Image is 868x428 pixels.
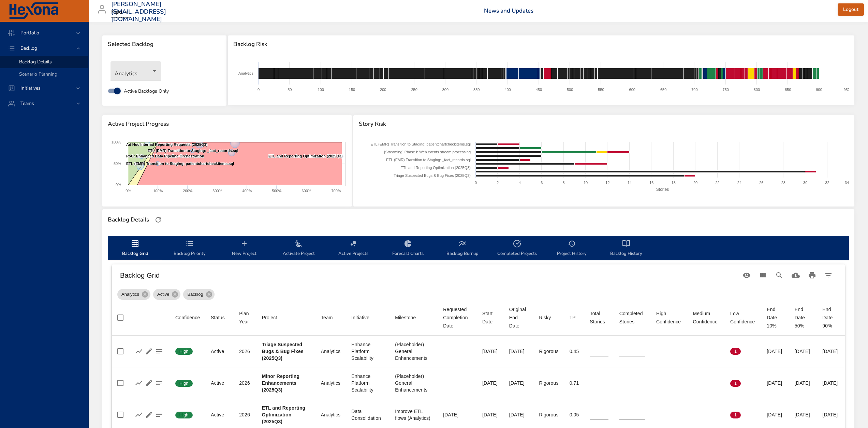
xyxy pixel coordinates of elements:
button: Print [804,267,820,284]
div: Team [321,314,333,322]
text: 500 [567,88,573,92]
div: Active [153,289,180,300]
text: Ad Hoc Internal Reporting Requests (2025Q3) [126,142,208,147]
div: Sort [570,314,576,322]
span: 0 [693,380,704,386]
div: Sort [395,314,416,322]
div: Requested Completion Date [443,305,471,330]
span: Backlog Priority [166,240,213,258]
text: 700 [691,88,697,92]
span: Completed Stories [619,309,645,326]
div: Sort [211,314,225,322]
div: Active [211,380,228,386]
button: Download CSV [788,267,804,284]
div: Analytics [111,61,161,80]
text: 450 [536,88,542,92]
text: 550 [598,88,604,92]
div: 0.71 [570,380,579,386]
span: Initiatives [15,85,46,91]
button: Refresh Page [153,215,163,225]
text: 12 [606,181,610,185]
span: High Confidence [656,309,682,326]
span: Team [321,314,340,322]
text: 100% [112,140,121,144]
div: Backlog [183,289,214,300]
text: 300% [212,189,222,193]
div: [DATE] [482,380,498,386]
div: [DATE] [795,411,812,418]
text: 4 [519,181,521,185]
div: Start Date [482,309,498,326]
text: 8 [563,181,565,185]
div: End Date 50% [795,305,812,330]
text: 14 [628,181,632,185]
button: Standard Views [738,267,755,284]
text: 0% [126,189,131,193]
div: [DATE] [509,348,528,355]
span: Backlog [183,291,207,298]
text: Triage Suspected Bugs & Bug Fixes (2025Q3) [394,173,471,178]
text: PoC: Enhanced Data Pipeline Orchestration [126,154,204,158]
a: News and Updates [484,7,533,15]
div: Improve ETL flows (Analytics) [395,408,432,422]
span: Backlog History [603,240,649,258]
text: 250 [411,88,417,92]
div: End Date 90% [822,305,839,330]
text: 30 [803,181,807,185]
h6: Backlog Grid [120,270,738,281]
button: Show Burnup [134,346,144,356]
text: 18 [672,181,676,185]
div: Sort [693,309,720,326]
span: High [175,380,193,386]
span: Backlog [15,45,43,51]
text: 0 [258,88,260,92]
button: Project Notes [154,410,164,420]
text: 32 [825,181,829,185]
span: Milestone [395,314,432,322]
text: ETL (EMR) Transition to Staging: _fact_records.sql [148,149,238,153]
button: Filter Table [820,267,837,284]
div: Rigorous [539,380,558,386]
div: 2026 [239,348,251,355]
h3: [PERSON_NAME][EMAIL_ADDRESS][DOMAIN_NAME] [111,1,166,23]
div: 2026 [239,411,251,418]
span: Medium Confidence [693,309,720,326]
text: 400 [505,88,511,92]
span: Original End Date [509,305,528,330]
div: Table Toolbar [112,264,845,286]
div: (Placeholder) General Enhancements [395,373,432,393]
div: Rigorous [539,348,558,355]
text: 850 [785,88,791,92]
span: High [175,348,193,354]
text: 800 [754,88,760,92]
text: 6 [541,181,543,185]
div: Total Stories [590,309,608,326]
div: [DATE] [509,411,528,418]
span: Analytics [117,291,143,298]
div: [DATE] [509,380,528,386]
span: 0 [656,348,667,354]
div: (Placeholder) General Enhancements [395,341,432,362]
span: High [175,412,193,418]
button: Edit Project Details [144,346,154,356]
div: [DATE] [822,348,839,355]
text: 400% [242,189,252,193]
div: 2026 [239,380,251,386]
span: Story Risk [359,121,849,127]
span: 0 [656,380,667,386]
text: 28 [781,181,785,185]
div: Analytics [321,348,340,355]
div: Sort [619,309,645,326]
span: Active [153,291,173,298]
div: [DATE] [767,411,784,418]
span: Teams [15,100,40,107]
text: 50% [114,162,121,166]
span: Scenario Planning [19,71,57,77]
div: Sort [262,314,277,322]
div: Status [211,314,225,322]
span: Logout [843,5,858,14]
span: 0 [693,412,704,418]
button: View Columns [755,267,771,284]
div: Sort [539,314,551,322]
